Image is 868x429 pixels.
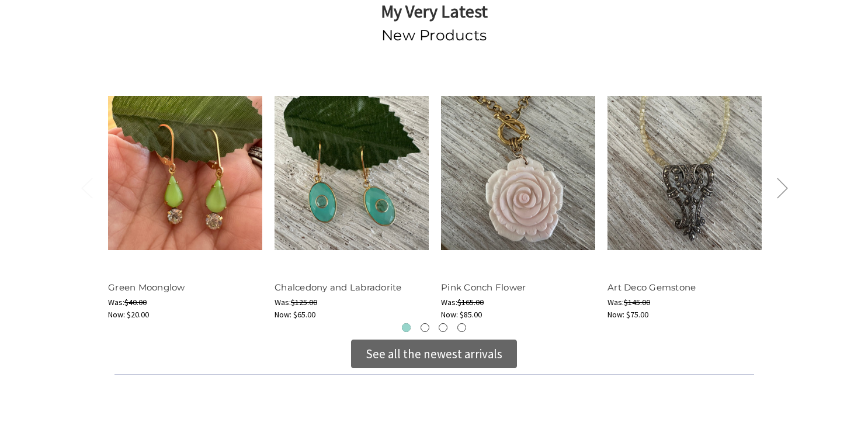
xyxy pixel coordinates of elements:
a: Green Moonglow [108,282,185,293]
div: Was: [108,296,262,309]
h2: New Products [108,25,760,47]
div: See all the newest arrivals [366,345,502,364]
a: Art Deco Gemstone [607,282,696,293]
button: 1 of 3 [402,323,411,332]
img: Art Deco Gemstone [607,96,762,250]
span: $75.00 [626,309,648,320]
a: Chalcedony and Labradorite [275,71,429,275]
div: Was: [441,296,595,309]
button: 4 of 3 [457,323,466,332]
a: Art Deco Gemstone [607,71,762,275]
div: Was: [275,296,429,309]
span: $40.00 [124,297,147,307]
span: $145.00 [624,297,650,307]
a: Chalcedony and Labradorite [275,282,402,293]
div: Was: [607,296,762,309]
button: 2 of 3 [421,323,429,332]
span: Now: [108,309,125,320]
div: See all the newest arrivals [351,340,517,369]
span: $125.00 [291,297,317,307]
span: $20.00 [127,309,149,320]
a: Green Moonglow [108,71,262,275]
span: $85.00 [460,309,482,320]
img: Chalcedony and Labradorite [275,96,429,250]
button: Previous [75,170,98,206]
span: Now: [441,309,458,320]
button: 3 of 3 [439,323,447,332]
span: $65.00 [293,309,315,320]
a: Pink Conch Flower [441,282,526,293]
img: Pink Conch Flower [441,96,595,250]
span: $165.00 [457,297,484,307]
span: Now: [275,309,291,320]
img: Green Moonglow [108,96,262,250]
a: Pink Conch Flower [441,71,595,275]
button: Next [770,170,794,206]
span: Now: [607,309,624,320]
